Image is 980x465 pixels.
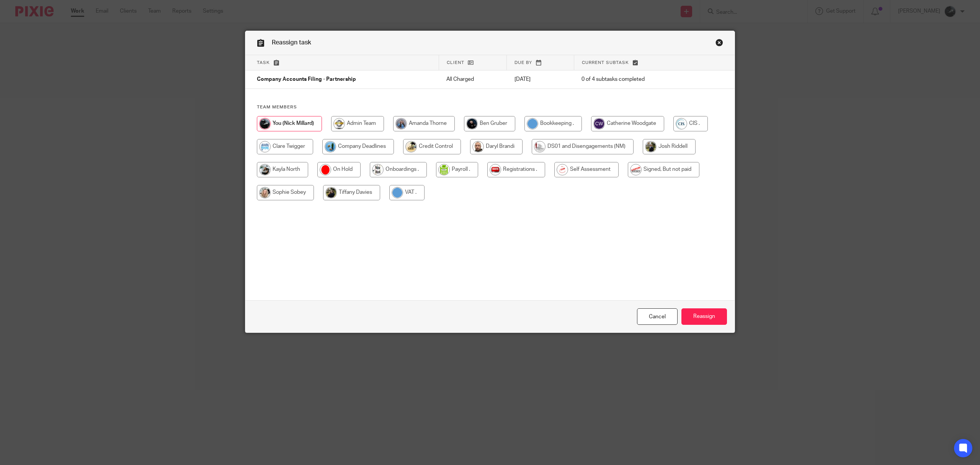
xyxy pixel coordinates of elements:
[574,70,698,89] td: 0 of 4 subtasks completed
[446,75,499,83] p: All Charged
[257,77,356,82] span: Company Accounts Filing - Partnership
[514,75,567,83] p: [DATE]
[257,61,270,65] span: Task
[681,308,727,325] input: Reassign
[447,61,464,65] span: Client
[637,308,678,325] a: Close this dialog window
[514,61,532,65] span: Due by
[582,61,629,65] span: Current subtask
[272,39,311,46] span: Reassign task
[715,39,723,49] a: Close this dialog window
[257,104,723,110] h4: Team members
